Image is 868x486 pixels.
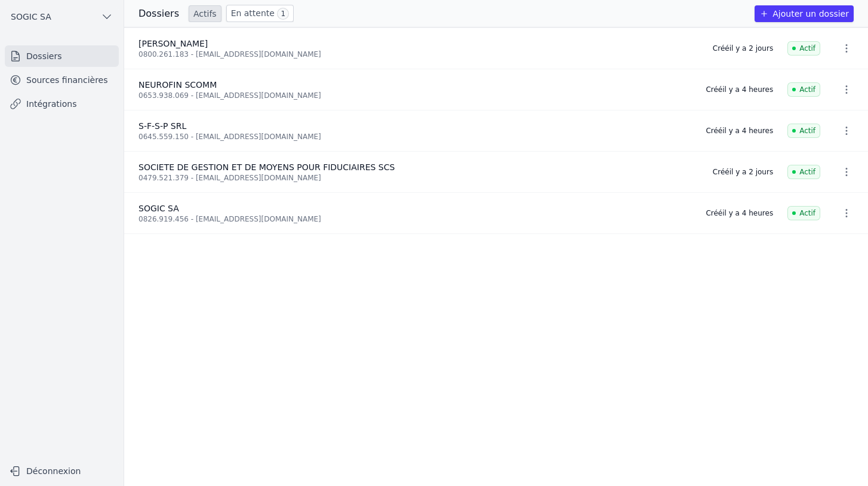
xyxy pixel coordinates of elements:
[138,132,691,142] div: 0645.559.150 - [EMAIL_ADDRESS][DOMAIN_NAME]
[138,91,691,100] div: 0653.938.069 - [EMAIL_ADDRESS][DOMAIN_NAME]
[713,44,773,53] div: Créé il y a 2 jours
[5,7,119,26] button: SOGIC SA
[226,5,294,22] a: En attente 1
[138,80,217,90] span: NEUROFIN SCOMM
[138,173,698,183] div: 0479.521.379 - [EMAIL_ADDRESS][DOMAIN_NAME]
[5,45,119,67] a: Dossiers
[138,121,186,131] span: S-F-S-P SRL
[277,8,289,20] span: 1
[713,167,773,177] div: Créé il y a 2 jours
[787,206,820,220] span: Actif
[5,462,119,481] button: Déconnexion
[706,208,773,218] div: Créé il y a 4 heures
[138,39,208,48] span: [PERSON_NAME]
[706,126,773,136] div: Créé il y a 4 heures
[138,7,179,21] h3: Dossiers
[138,162,395,172] span: SOCIETE DE GESTION ET DE MOYENS POUR FIDUCIAIRES SCS
[787,82,820,97] span: Actif
[138,204,179,213] span: SOGIC SA
[787,41,820,56] span: Actif
[138,50,698,59] div: 0800.261.183 - [EMAIL_ADDRESS][DOMAIN_NAME]
[706,85,773,94] div: Créé il y a 4 heures
[5,69,119,91] a: Sources financières
[787,124,820,138] span: Actif
[189,5,221,22] a: Actifs
[787,165,820,179] span: Actif
[5,93,119,115] a: Intégrations
[755,5,854,22] button: Ajouter un dossier
[138,214,691,224] div: 0826.919.456 - [EMAIL_ADDRESS][DOMAIN_NAME]
[11,11,51,23] span: SOGIC SA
